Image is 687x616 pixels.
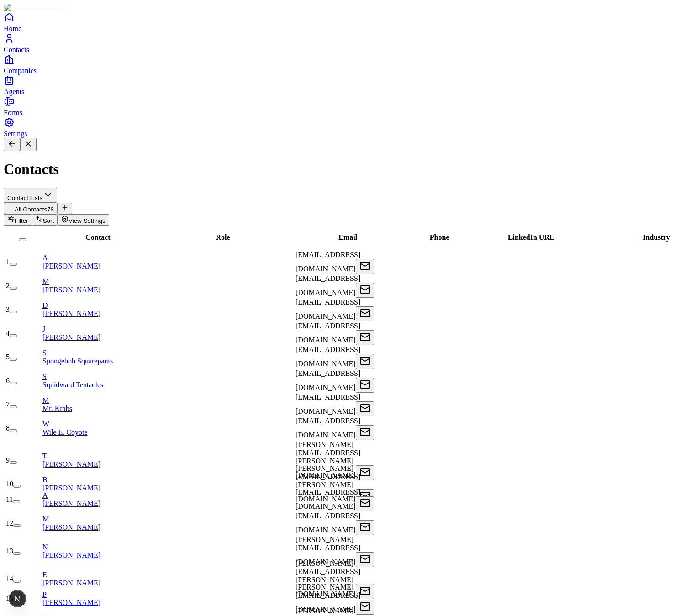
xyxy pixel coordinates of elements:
[4,130,27,137] span: Settings
[643,233,670,241] span: Industry
[356,401,374,416] button: Open
[4,54,683,74] a: Companies
[4,25,21,32] span: Home
[296,464,360,503] span: [PERSON_NAME][EMAIL_ADDRESS][PERSON_NAME][DOMAIN_NAME]
[356,552,374,567] button: Open
[42,476,156,484] div: B
[296,488,360,510] span: [EMAIL_ADDRESS][DOMAIN_NAME]
[42,325,156,341] a: J[PERSON_NAME]
[47,206,54,213] span: 78
[356,378,374,393] button: Open
[6,377,10,384] span: 6
[356,425,374,440] button: Open
[356,600,374,615] button: Open
[296,512,360,534] span: [EMAIL_ADDRESS][DOMAIN_NAME]
[6,282,10,290] span: 2
[6,400,10,408] span: 7
[43,217,54,224] span: Sort
[42,543,156,551] div: N
[6,519,13,527] span: 12
[6,495,13,503] span: 11
[4,4,60,12] img: Item Brain Logo
[356,520,374,535] button: Open
[42,349,156,357] div: S
[296,559,360,598] span: [PERSON_NAME][EMAIL_ADDRESS][PERSON_NAME][DOMAIN_NAME]
[4,117,683,137] a: Settings
[296,274,360,296] span: [EMAIL_ADDRESS][DOMAIN_NAME]
[42,491,156,507] a: A[PERSON_NAME]
[4,214,32,226] button: Filter
[42,325,156,333] div: J
[356,259,374,274] button: Open
[4,67,37,74] span: Companies
[42,476,156,492] a: B[PERSON_NAME]
[356,306,374,321] button: Open
[6,329,10,337] span: 4
[6,353,10,361] span: 5
[42,301,156,310] div: D
[6,305,10,313] span: 3
[42,254,156,262] div: A
[296,322,360,344] span: [EMAIL_ADDRESS][DOMAIN_NAME]
[42,571,156,587] a: E[PERSON_NAME]
[296,346,360,368] span: [EMAIL_ADDRESS][DOMAIN_NAME]
[15,206,47,213] span: All Contacts
[42,301,156,317] a: D[PERSON_NAME]
[296,536,360,566] span: [PERSON_NAME][EMAIL_ADDRESS][DOMAIN_NAME]
[32,214,58,226] button: Sort
[42,590,156,599] div: P
[296,251,360,273] span: [EMAIL_ADDRESS][DOMAIN_NAME]
[42,452,156,460] div: T
[4,33,683,53] a: Contacts
[4,88,24,95] span: Agents
[42,571,156,579] div: E
[42,515,156,523] div: M
[356,283,374,298] button: Open
[42,590,156,606] a: P[PERSON_NAME]
[42,254,156,270] a: A[PERSON_NAME]
[69,217,106,224] span: View Settings
[58,214,109,226] button: View Settings
[4,75,683,95] a: Agents
[42,373,156,381] div: S
[296,393,360,415] span: [EMAIL_ADDRESS][DOMAIN_NAME]
[4,96,683,116] a: Forms
[4,203,58,214] button: All Contacts78
[296,583,360,613] span: [PERSON_NAME][EMAIL_ADDRESS][DOMAIN_NAME]
[42,452,156,468] a: T[PERSON_NAME]
[430,233,449,241] span: Phone
[15,217,28,224] span: Filter
[6,575,13,583] span: 14
[42,491,156,500] div: A
[6,456,10,464] span: 9
[42,420,156,436] a: WWile E. Coyote
[85,233,110,241] span: Contact
[42,396,156,405] div: M
[356,496,374,511] button: Open
[42,515,156,531] a: M[PERSON_NAME]
[356,330,374,345] button: Open
[216,233,230,241] span: Role
[356,354,374,369] button: Open
[42,373,156,389] a: SSquidward Tentacles
[6,424,10,432] span: 8
[4,161,683,178] h1: Contacts
[42,278,156,286] div: M
[4,12,683,32] a: Home
[4,46,29,53] span: Contacts
[6,547,13,555] span: 13
[42,543,156,559] a: N[PERSON_NAME]
[6,595,13,602] span: 15
[296,369,360,391] span: [EMAIL_ADDRESS][DOMAIN_NAME]
[6,258,10,266] span: 1
[4,109,22,116] span: Forms
[296,417,360,439] span: [EMAIL_ADDRESS][DOMAIN_NAME]
[42,349,156,365] a: SSpongebob Squarepants
[296,441,360,479] span: [PERSON_NAME][EMAIL_ADDRESS][PERSON_NAME][DOMAIN_NAME]
[42,278,156,294] a: M[PERSON_NAME]
[338,233,357,241] span: Email
[6,480,13,488] span: 10
[296,298,360,320] span: [EMAIL_ADDRESS][DOMAIN_NAME]
[508,233,555,241] span: LinkedIn URL
[42,420,156,428] div: W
